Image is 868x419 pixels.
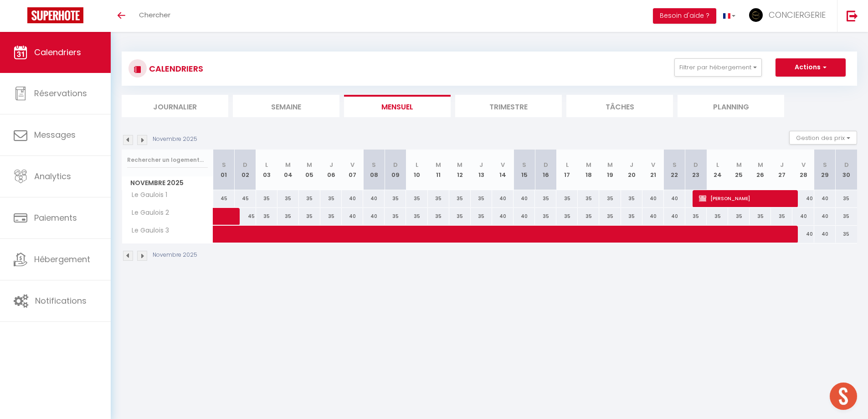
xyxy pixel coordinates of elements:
input: Rechercher un logement... [127,152,208,168]
div: 35 [578,208,599,225]
th: 11 [428,150,449,190]
div: 40 [814,226,836,243]
button: Besoin d'aide ? [653,8,716,24]
span: Le Gaulois 1 [123,190,169,200]
th: 06 [320,150,342,190]
div: 35 [277,190,299,207]
abbr: S [673,160,677,169]
button: Actions [776,58,846,77]
th: 17 [556,150,578,190]
div: 35 [471,208,492,225]
th: 25 [728,150,750,190]
div: 35 [599,190,621,207]
th: 22 [664,150,685,190]
abbr: J [630,160,633,169]
th: 19 [599,150,621,190]
span: Novembre 2025 [122,176,213,190]
div: 35 [556,190,578,207]
div: 35 [621,190,642,207]
div: 40 [792,208,814,225]
span: [PERSON_NAME] [699,190,792,207]
div: 35 [299,208,320,225]
abbr: D [243,160,247,169]
li: Tâches [566,95,673,117]
div: 35 [535,208,556,225]
div: 40 [642,208,664,225]
th: 15 [514,150,535,190]
div: 35 [385,190,406,207]
abbr: V [801,160,806,169]
abbr: M [758,160,763,169]
abbr: D [544,160,548,169]
p: Novembre 2025 [153,251,197,259]
th: 21 [642,150,664,190]
span: Chercher [139,10,170,20]
span: Paiements [34,212,77,223]
div: 40 [342,208,363,225]
abbr: M [457,160,462,169]
li: Journalier [122,95,228,117]
div: 35 [771,208,792,225]
th: 01 [213,150,235,190]
div: Ouvrir le chat [830,383,857,410]
img: logout [847,10,858,21]
th: 28 [792,150,814,190]
div: 40 [814,208,836,225]
abbr: V [501,160,505,169]
th: 03 [256,150,277,190]
abbr: M [436,160,441,169]
abbr: J [329,160,333,169]
th: 08 [363,150,385,190]
div: 35 [836,226,857,243]
th: 10 [406,150,427,190]
div: 40 [642,190,664,207]
div: 35 [728,208,750,225]
div: 35 [535,190,556,207]
div: 35 [471,190,492,207]
li: Semaine [233,95,339,117]
img: Super Booking [27,7,83,23]
li: Trimestre [455,95,562,117]
abbr: D [393,160,398,169]
abbr: S [372,160,376,169]
span: Réservations [34,88,87,99]
div: 40 [514,190,535,207]
abbr: L [566,160,569,169]
div: 40 [792,226,814,243]
div: 35 [320,208,342,225]
div: 40 [363,208,385,225]
div: 35 [428,190,449,207]
div: 40 [492,190,514,207]
abbr: S [222,160,226,169]
div: 40 [342,190,363,207]
div: 35 [556,208,578,225]
span: Le Gaulois 2 [123,208,171,218]
div: 40 [792,190,814,207]
div: 40 [363,190,385,207]
button: Filtrer par hébergement [674,58,762,77]
div: 35 [406,208,427,225]
div: 35 [256,190,277,207]
span: Le Gaulois 3 [123,226,171,236]
abbr: D [844,160,849,169]
abbr: J [479,160,483,169]
th: 29 [814,150,836,190]
span: Hébergement [34,253,90,265]
span: CONCIERGERIE [769,9,826,21]
abbr: V [651,160,655,169]
abbr: D [693,160,698,169]
th: 26 [750,150,771,190]
th: 20 [621,150,642,190]
th: 16 [535,150,556,190]
abbr: M [607,160,613,169]
span: Analytics [34,171,71,182]
div: 35 [836,190,857,207]
th: 27 [771,150,792,190]
span: Messages [34,129,76,140]
li: Mensuel [344,95,451,117]
div: 45 [213,190,235,207]
abbr: L [716,160,719,169]
div: 40 [814,190,836,207]
div: 35 [599,208,621,225]
th: 04 [277,150,299,190]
